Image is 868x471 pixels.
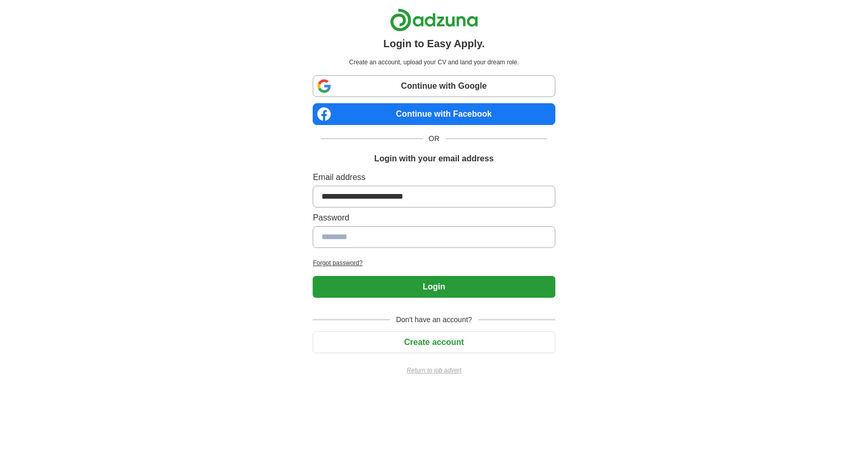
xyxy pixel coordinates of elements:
[423,133,446,144] span: OR
[313,258,555,268] a: Forgot password?
[313,276,555,298] button: Login
[315,58,553,67] p: Create an account, upload your CV and land your dream role.
[390,314,479,325] span: Don't have an account?
[313,212,555,224] label: Password
[313,366,555,375] a: Return to job advert
[383,36,485,51] h1: Login to Easy Apply.
[390,8,478,32] img: Adzuna logo
[313,338,555,347] a: Create account
[313,171,555,184] label: Email address
[313,103,555,125] a: Continue with Facebook
[374,153,494,165] h1: Login with your email address
[313,331,555,353] button: Create account
[313,75,555,97] a: Continue with Google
